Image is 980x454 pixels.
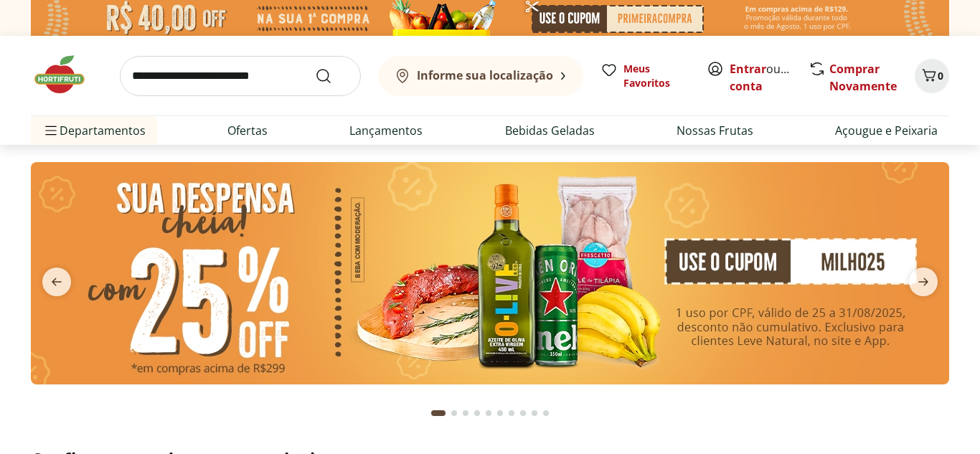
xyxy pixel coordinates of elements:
[623,62,689,90] span: Meus Favoritos
[677,122,753,139] a: Nossas Frutas
[505,122,595,139] a: Bebidas Geladas
[42,113,60,148] button: Menu
[349,122,423,139] a: Lançamentos
[938,69,943,82] span: 0
[42,113,146,148] span: Departamentos
[730,61,809,94] a: Criar conta
[835,122,938,139] a: Açougue e Peixaria
[31,53,103,96] img: Hortifruti
[829,61,897,94] a: Comprar Novamente
[460,396,471,430] button: Go to page 3 from fs-carousel
[378,56,583,96] button: Informe sua localização
[428,396,448,430] button: Current page from fs-carousel
[471,396,483,430] button: Go to page 4 from fs-carousel
[730,60,793,95] span: ou
[494,396,506,430] button: Go to page 6 from fs-carousel
[600,62,689,90] a: Meus Favoritos
[417,67,553,83] b: Informe sua localização
[31,268,83,296] button: previous
[897,268,949,296] button: next
[483,396,494,430] button: Go to page 5 from fs-carousel
[448,396,460,430] button: Go to page 2 from fs-carousel
[540,396,552,430] button: Go to page 10 from fs-carousel
[506,396,517,430] button: Go to page 7 from fs-carousel
[120,56,361,96] input: search
[730,61,766,77] a: Entrar
[915,59,949,93] button: Carrinho
[227,122,268,139] a: Ofertas
[31,162,949,384] img: cupom
[517,396,529,430] button: Go to page 8 from fs-carousel
[315,67,349,85] button: Submit Search
[529,396,540,430] button: Go to page 9 from fs-carousel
